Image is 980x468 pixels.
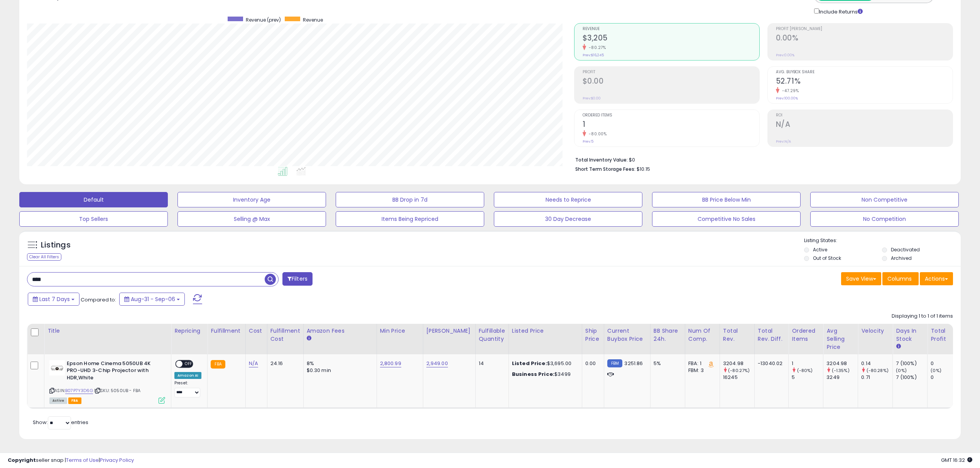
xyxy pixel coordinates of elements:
small: (-1.35%) [832,367,850,374]
b: Total Inventory Value: [575,157,628,163]
label: Archived [891,255,912,261]
button: Default [19,192,168,207]
button: Selling @ Max [177,211,326,227]
label: Deactivated [891,246,920,253]
span: Aug-31 - Sep-06 [131,295,175,303]
div: Include Returns [808,7,872,16]
span: Revenue [303,17,323,23]
div: Current Buybox Price [607,327,647,343]
div: FBM: 3 [688,367,714,374]
div: FBA: 1 [688,360,714,367]
span: Revenue (prev) [246,17,281,23]
div: 16245 [723,374,754,381]
img: 31kgRNzPpaL._SL40_.jpg [49,360,65,375]
span: All listings currently available for purchase on Amazon [49,397,67,404]
div: 0.00 [585,360,598,367]
div: Displaying 1 to 1 of 1 items [892,313,953,320]
span: Show: entries [33,419,88,426]
div: 0 [931,374,962,381]
b: Short Term Storage Fees: [575,166,635,172]
span: Last 7 Days [39,295,70,303]
div: -13040.02 [758,360,782,367]
span: 3251.86 [624,360,643,367]
button: Actions [920,272,953,285]
small: (-80.27%) [728,367,750,374]
span: $10.15 [637,165,650,173]
div: Fulfillment [211,327,242,335]
div: Ship Price [585,327,601,343]
div: Days In Stock [896,327,924,343]
button: Competitive No Sales [652,211,801,227]
button: Last 7 Days [28,293,79,306]
span: | SKU: 5050UB - FBA [94,387,140,394]
small: -47.29% [779,88,799,94]
div: 8% [307,360,371,367]
span: Compared to: [81,296,116,303]
button: Top Sellers [19,211,168,227]
span: Avg. Buybox Share [776,70,953,74]
span: 2025-09-14 16:32 GMT [941,456,972,464]
a: Terms of Use [66,456,99,464]
a: B07P7Y3D6G [65,387,93,394]
h2: $3,205 [583,34,759,44]
div: seller snap | | [8,457,134,464]
button: Items Being Repriced [336,211,484,227]
div: 14 [479,360,503,367]
span: Profit [PERSON_NAME] [776,27,953,31]
small: -80.00% [586,131,607,137]
b: Epson Home Cinema 5050UB 4K PRO-UHD 3-Chip Projector with HDR,White [67,360,161,384]
div: $3499 [512,371,576,378]
small: FBM [607,359,622,367]
div: Num of Comp. [688,327,716,343]
a: Privacy Policy [100,456,134,464]
div: 1 [792,360,823,367]
div: Avg Selling Price [826,327,855,351]
button: Filters [282,272,313,286]
small: Prev: $0.00 [583,96,601,101]
div: Total Rev. [723,327,751,343]
div: 0.14 [861,360,892,367]
div: 3249 [826,374,858,381]
div: Cost [249,327,264,335]
div: Clear All Filters [27,253,61,261]
small: Amazon Fees. [307,335,311,342]
div: $3,695.00 [512,360,576,367]
h2: 52.71% [776,77,953,87]
button: No Competition [810,211,959,227]
div: Total Profit [931,327,959,343]
span: OFF [182,360,195,367]
small: Prev: N/A [776,139,791,144]
label: Out of Stock [813,255,841,261]
a: 2,800.99 [380,360,401,367]
small: (0%) [896,367,907,374]
small: Prev: $16,245 [583,53,604,57]
li: $0 [575,155,948,164]
small: Prev: 5 [583,139,593,144]
button: Needs to Reprice [494,192,642,207]
small: Prev: 100.00% [776,96,798,101]
div: Ordered Items [792,327,820,343]
div: Title [47,327,168,335]
h2: 0.00% [776,34,953,44]
div: 0.71 [861,374,892,381]
div: Fulfillable Quantity [479,327,505,343]
h5: Listings [41,240,71,251]
small: (0%) [931,367,941,374]
small: (-80.28%) [867,367,889,374]
button: 30 Day Decrease [494,211,642,227]
div: $0.30 min [307,367,371,374]
b: Listed Price: [512,360,547,367]
div: 5% [654,360,679,367]
div: Amazon AI [174,372,201,379]
div: 0 [931,360,962,367]
span: Revenue [583,27,759,31]
span: Ordered Items [583,113,759,118]
p: Listing States: [804,237,961,244]
div: Min Price [380,327,420,335]
small: (-80%) [797,367,813,374]
div: 3204.98 [826,360,858,367]
span: ROI [776,113,953,118]
a: N/A [249,360,258,367]
div: 7 (100%) [896,360,927,367]
button: Aug-31 - Sep-06 [119,293,185,306]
